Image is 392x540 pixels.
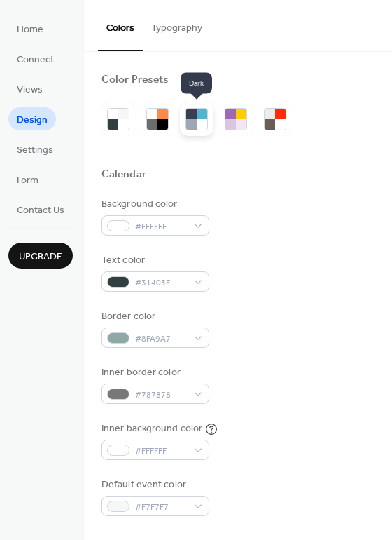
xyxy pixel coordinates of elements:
span: Form [17,173,38,188]
a: Settings [8,137,62,161]
div: Text color [101,253,206,268]
a: Views [8,77,51,100]
span: #31403F [135,276,187,290]
span: #F7F7F7 [135,500,187,515]
span: Design [17,113,48,128]
div: Inner background color [101,421,202,436]
span: #FFFFFF [135,444,187,459]
span: Views [17,83,43,97]
div: Border color [101,309,206,324]
span: Upgrade [19,250,62,264]
div: Default event color [101,478,206,492]
span: Settings [17,143,53,158]
span: Contact Us [17,203,64,218]
div: Inner border color [101,365,206,380]
span: Connect [17,53,54,67]
button: Upgrade [8,243,73,269]
span: Home [17,22,43,37]
a: Home [8,17,52,40]
span: #787878 [135,388,187,403]
div: Background color [101,197,206,212]
span: #8FA9A7 [135,332,187,346]
a: Connect [8,47,62,70]
div: Calendar [101,168,146,182]
span: Dark [181,73,212,94]
a: Design [8,107,56,130]
a: Contact Us [8,198,73,221]
span: #FFFFFF [135,220,187,234]
div: Color Presets [101,73,169,88]
a: Form [8,168,47,191]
